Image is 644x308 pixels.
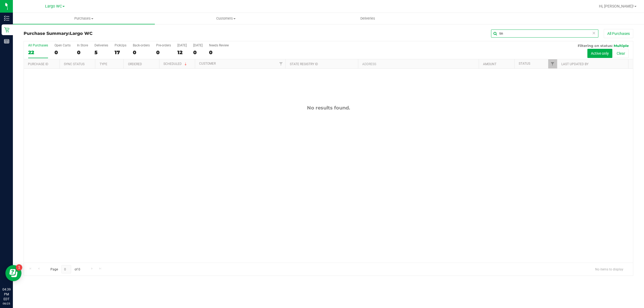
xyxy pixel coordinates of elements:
a: Customers [155,13,297,24]
span: Purchases [13,16,155,21]
div: 22 [28,49,48,56]
div: 0 [193,49,203,56]
iframe: Resource center [5,265,21,281]
div: Pre-orders [156,43,171,47]
a: Deliveries [297,13,439,24]
a: Filter [276,59,285,68]
div: 0 [77,49,88,56]
div: 0 [133,49,150,56]
span: Deliveries [353,16,382,21]
div: 17 [115,49,126,56]
span: Page of 0 [46,265,85,273]
a: Status [519,62,530,65]
span: Hi, [PERSON_NAME]! [599,4,634,8]
span: No items to display [591,265,628,273]
span: Clear [592,30,596,36]
th: Address [358,59,479,69]
a: Amount [483,62,496,66]
div: PickUps [115,43,126,47]
p: 08/25 [2,302,10,306]
span: Multiple [614,43,629,48]
a: Last Updated By [561,62,588,66]
a: Scheduled [163,62,188,66]
h3: Purchase Summary: [24,31,227,36]
a: Sync Status [64,62,85,66]
inline-svg: Retail [4,27,9,32]
div: In Store [77,43,88,47]
inline-svg: Inventory [4,16,9,21]
div: All Purchases [28,43,48,47]
a: Purchases [13,13,155,24]
a: Type [100,62,107,66]
input: Search Purchase ID, Original ID, State Registry ID or Customer Name... [491,30,598,38]
a: Customer [199,62,216,65]
div: Back-orders [133,43,150,47]
div: 12 [177,49,187,56]
a: Filter [548,59,557,68]
div: [DATE] [177,43,187,47]
inline-svg: Reports [4,39,9,44]
div: 0 [209,49,229,56]
a: State Registry ID [290,62,318,66]
button: Active only [587,49,612,58]
div: [DATE] [193,43,203,47]
div: 0 [156,49,171,56]
div: 5 [94,49,108,56]
span: Largo WC [45,4,62,9]
div: No results found. [24,105,633,111]
a: Purchase ID [28,62,48,66]
div: Needs Review [209,43,229,47]
span: Customers [155,16,297,21]
span: Filtering on status: [578,43,613,48]
p: 04:39 PM EDT [2,287,10,302]
button: All Purchases [604,29,633,38]
button: Clear [613,49,629,58]
span: Largo WC [70,31,93,36]
div: Deliveries [94,43,108,47]
div: 0 [54,49,71,56]
a: Ordered [128,62,142,66]
iframe: Resource center unread badge [16,264,22,271]
div: Open Carts [54,43,71,47]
